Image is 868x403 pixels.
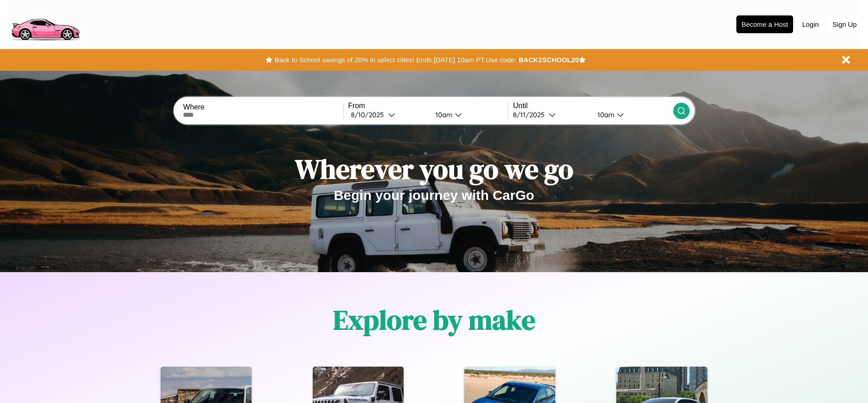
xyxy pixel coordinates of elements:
div: 10am [593,110,617,119]
img: logo [7,5,84,43]
label: Where [183,103,343,111]
button: 10am [428,110,508,119]
button: 8/10/2025 [348,110,428,119]
button: Sign Up [828,16,861,33]
b: BACK2SCHOOL20 [518,56,579,64]
div: 10am [431,110,455,119]
button: Login [798,16,824,33]
h1: Explore by make [333,301,535,338]
label: Until [513,102,673,110]
div: 8 / 11 / 2025 [513,110,549,119]
label: From [348,102,508,110]
button: Become a Host [736,15,793,33]
div: 8 / 10 / 2025 [351,110,388,119]
button: 10am [590,110,673,119]
button: Back to School savings of 20% in select cities! Ends [DATE] 10am PT.Use code: [272,54,518,66]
